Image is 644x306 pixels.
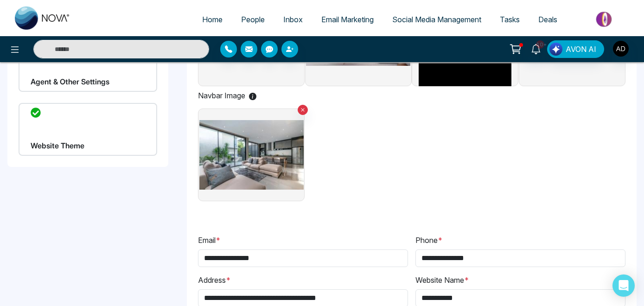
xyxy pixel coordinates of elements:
a: Email Marketing [312,11,383,28]
label: Phone [415,235,443,246]
img: User Avatar [613,41,629,57]
div: Agent & Other Settings [19,39,157,92]
a: Inbox [274,11,312,28]
img: Lead Flow [549,43,562,56]
span: Social Media Management [392,15,481,24]
div: Website Theme [19,103,157,156]
p: Navbar Image [198,90,305,101]
span: AVON AI [566,44,596,55]
span: Home [202,15,223,24]
span: Deals [538,15,557,24]
img: Market-place.gif [571,9,638,30]
label: Address [198,274,231,286]
a: Deals [529,11,567,28]
a: Home [193,11,232,28]
span: Tasks [500,15,520,24]
img: image holder [199,108,304,201]
a: 10+ [525,40,547,57]
a: Social Media Management [383,11,491,28]
span: Inbox [283,15,303,24]
span: Email Marketing [321,15,374,24]
span: People [241,15,265,24]
span: 10+ [536,40,544,49]
label: Email [198,235,221,246]
button: AVON AI [547,40,604,58]
div: Open Intercom Messenger [612,274,635,297]
a: Tasks [491,11,529,28]
a: People [232,11,274,28]
label: Website Name [415,274,469,286]
img: Nova CRM Logo [15,6,70,30]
